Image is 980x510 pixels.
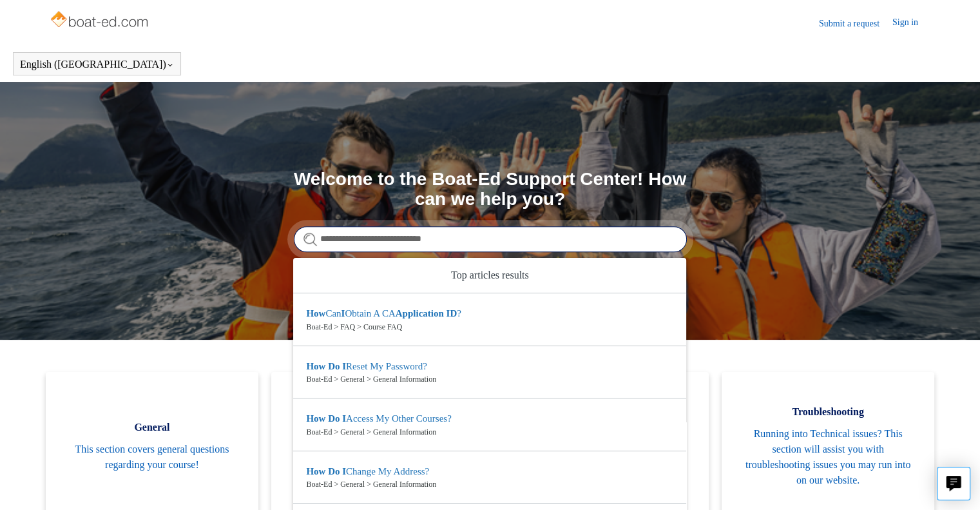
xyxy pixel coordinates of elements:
[306,361,427,374] zd-autocomplete-title-multibrand: Suggested result 2 How Do I Reset My Password?
[294,226,687,252] input: Search
[341,308,345,319] em: I
[937,467,970,500] button: Live chat
[20,59,174,70] button: English ([GEOGRAPHIC_DATA])
[892,15,931,31] a: Sign in
[306,321,673,333] zd-autocomplete-breadcrumbs-multibrand: Boat-Ed > FAQ > Course FAQ
[49,8,151,34] img: Boat-Ed Help Center home page
[741,426,915,488] span: Running into Technical issues? This section will assist you with troubleshooting issues you may r...
[306,466,429,479] zd-autocomplete-title-multibrand: Suggested result 4 How Do I Change My Address?
[65,442,239,473] span: This section covers general questions regarding your course!
[328,466,340,476] em: Do
[294,170,687,210] h1: Welcome to the Boat-Ed Support Center! How can we help you?
[342,466,346,476] em: I
[291,434,465,480] span: This section will answer questions that you may have that have already been asked before!
[306,478,673,490] zd-autocomplete-breadcrumbs-multibrand: Boat-Ed > General > General Information
[819,17,892,30] a: Submit a request
[342,413,346,424] em: I
[306,466,325,476] em: How
[328,361,340,371] em: Do
[306,308,461,321] zd-autocomplete-title-multibrand: Suggested result 1 How Can I Obtain A CA Application ID?
[306,413,451,426] zd-autocomplete-title-multibrand: Suggested result 3 How Do I Access My Other Courses?
[291,412,465,427] span: FAQ
[306,308,325,319] em: How
[65,420,239,435] span: General
[328,413,340,424] em: Do
[293,258,686,293] zd-autocomplete-header: Top articles results
[447,308,457,319] em: ID
[342,361,346,371] em: I
[396,308,444,319] em: Application
[306,413,325,424] em: How
[306,373,673,385] zd-autocomplete-breadcrumbs-multibrand: Boat-Ed > General > General Information
[741,404,915,420] span: Troubleshooting
[306,426,673,438] zd-autocomplete-breadcrumbs-multibrand: Boat-Ed > General > General Information
[306,361,325,371] em: How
